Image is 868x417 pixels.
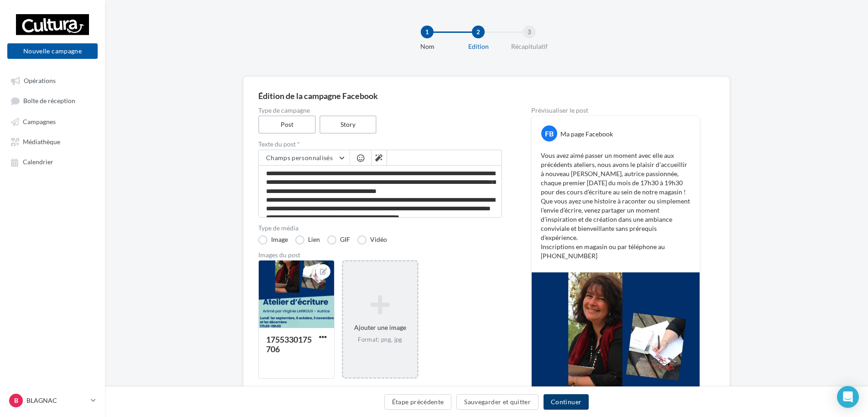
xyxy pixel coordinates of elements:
[258,252,502,258] div: Images du post
[5,92,99,109] a: Boîte de réception
[560,130,613,139] div: Ma page Facebook
[544,394,589,410] button: Continuer
[258,115,316,134] label: Post
[357,235,387,245] label: Vidéo
[384,394,452,410] button: Étape précédente
[7,392,98,409] a: B BLAGNAC
[23,158,53,166] span: Calendrier
[23,118,56,125] span: Campagnes
[5,133,99,150] a: Médiathèque
[541,151,690,261] p: Vous avez aimé passer un moment avec elle aux précédents ateliers, nous avons le plaisir d'accuei...
[319,115,377,134] label: Story
[7,43,98,59] button: Nouvelle campagne
[456,394,539,410] button: Sauvegarder et quitter
[24,77,56,84] span: Opérations
[327,235,350,245] label: GIF
[5,113,99,130] a: Campagnes
[258,92,715,100] div: Édition de la campagne Facebook
[398,42,456,51] div: Nom
[449,42,507,51] div: Edition
[5,153,99,170] a: Calendrier
[23,138,60,146] span: Médiathèque
[23,97,75,105] span: Boîte de réception
[258,225,502,231] label: Type de média
[259,150,350,166] button: Champs personnalisés
[266,154,333,162] span: Champs personnalisés
[837,386,859,408] div: Open Intercom Messenger
[258,141,502,147] label: Texte du post *
[5,72,99,89] a: Opérations
[258,235,288,245] label: Image
[531,107,700,114] div: Prévisualiser le post
[258,107,502,114] label: Type de campagne
[421,26,434,38] div: 1
[472,26,485,38] div: 2
[295,235,320,245] label: Lien
[266,334,312,354] div: 1755330175706
[500,42,559,51] div: Récapitulatif
[14,396,18,405] span: B
[523,26,536,38] div: 3
[26,396,87,405] p: BLAGNAC
[541,125,557,141] div: FB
